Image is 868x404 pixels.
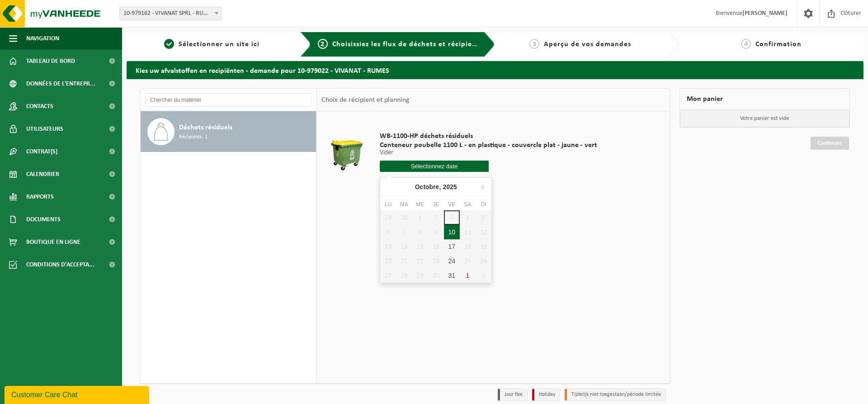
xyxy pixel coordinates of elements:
[444,239,460,254] div: 17
[380,161,489,172] input: Sélectionnez date
[119,7,222,20] span: 10-979162 - VIVANAT SPRL - RUMES
[443,184,457,190] i: 2025
[164,39,174,49] span: 1
[120,7,221,20] span: 10-979162 - VIVANAT SPRL - RUMES
[26,27,59,50] span: Navigation
[460,200,476,209] div: Sa
[680,110,850,127] p: Votre panier est vide
[26,118,63,140] span: Utilisateurs
[380,150,597,156] p: Vider
[755,41,802,48] span: Confirmation
[26,50,75,72] span: Tableau de bord
[380,132,597,141] span: WB-1100-HP déchets résiduels
[26,140,57,163] span: Contrat(s)
[179,133,208,142] span: Récipients: 1
[131,39,293,50] a: 1Sélectionner un site ici
[529,39,539,49] span: 3
[428,200,444,209] div: Je
[444,254,460,268] div: 24
[396,200,412,209] div: Ma
[26,231,80,253] span: Boutique en ligne
[5,384,151,404] iframe: chat widget
[317,89,414,111] div: Choix de récipient et planning
[444,200,460,209] div: Ve
[26,163,59,185] span: Calendrier
[179,41,259,48] span: Sélectionner un site ici
[742,10,788,17] strong: [PERSON_NAME]
[544,41,631,48] span: Aperçu de vos demandes
[26,208,61,231] span: Documents
[26,95,53,118] span: Contacts
[145,93,312,107] input: Chercher du matériel
[565,389,666,401] li: Tijdelijk niet toegestaan/période limitée
[26,185,54,208] span: Rapports
[498,389,528,401] li: Jour fixe
[444,268,460,283] div: 31
[741,39,751,49] span: 4
[127,61,863,79] h2: Kies uw afvalstoffen en recipiënten - demande pour 10-979022 - VIVANAT - RUMES
[811,137,849,150] a: Continuer
[476,200,491,209] div: Di
[532,389,560,401] li: Holiday
[679,88,850,110] div: Mon panier
[444,225,460,239] div: 10
[141,111,316,152] button: Déchets résiduels Récipients: 1
[318,39,328,49] span: 2
[412,200,428,209] div: Me
[26,253,94,276] span: Conditions d'accepta...
[411,180,461,194] div: Octobre,
[26,72,95,95] span: Données de l'entrepr...
[380,141,597,150] span: Conteneur poubelle 1100 L - en plastique - couvercle plat - jaune - vert
[380,200,396,209] div: Lu
[179,122,232,133] span: Déchets résiduels
[332,41,483,48] span: Choisissiez les flux de déchets et récipients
